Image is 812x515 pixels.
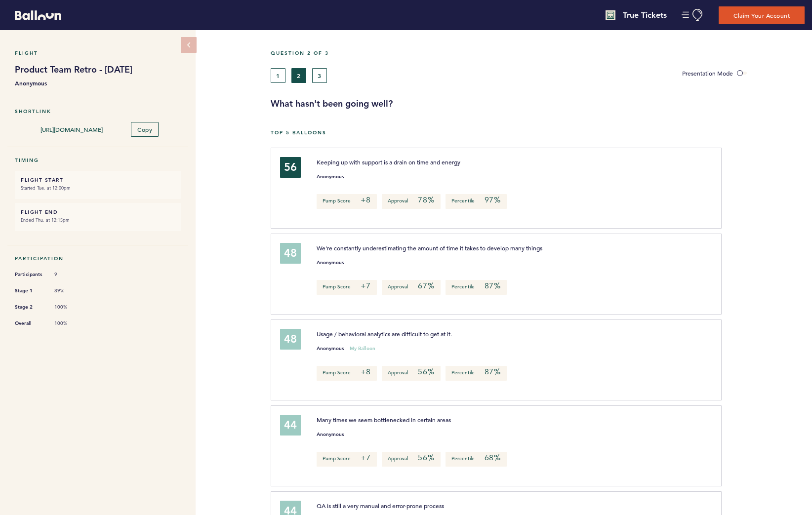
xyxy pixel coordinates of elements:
[361,195,371,205] em: +8
[15,302,44,312] span: Stage 2
[485,281,501,291] em: 87%
[271,129,805,136] h5: Top 5 Balloons
[15,286,44,296] span: Stage 1
[15,255,181,262] h5: Participation
[446,194,507,209] p: Percentile
[317,432,344,437] small: Anonymous
[446,452,507,467] p: Percentile
[21,183,175,193] small: Started Tue. at 12:00pm
[317,260,344,265] small: Anonymous
[317,280,377,295] p: Pump Score
[280,415,301,436] div: 44
[15,318,44,328] span: Overall
[7,10,61,20] a: Balloon
[54,271,84,278] span: 9
[361,367,371,377] em: +8
[317,174,344,179] small: Anonymous
[446,280,507,295] p: Percentile
[137,125,152,133] span: Copy
[131,122,159,137] button: Copy
[485,367,501,377] em: 87%
[54,287,84,294] span: 89%
[317,244,542,252] span: We're constantly underestimating the amount of time it takes to develop many things
[682,69,733,77] span: Presentation Mode
[280,157,301,178] div: 56
[280,243,301,264] div: 48
[361,281,371,291] em: +7
[418,453,434,463] em: 56%
[54,320,84,327] span: 100%
[291,68,306,83] button: 2
[382,452,440,467] p: Approval
[317,346,344,351] small: Anonymous
[317,158,460,166] span: Keeping up with support is a drain on time and energy
[382,194,440,209] p: Approval
[350,346,375,351] small: My Balloon
[317,194,377,209] p: Pump Score
[317,452,377,467] p: Pump Score
[418,367,434,377] em: 56%
[312,68,327,83] button: 3
[15,108,181,115] h5: Shortlink
[271,98,805,110] h3: What hasn't been going well?
[15,78,181,88] b: Anonymous
[54,304,84,311] span: 100%
[317,330,452,338] span: Usage / behavioral analytics are difficult to get at it.
[317,502,444,510] span: QA is still a very manual and error-prone process
[485,195,501,205] em: 97%
[15,270,44,279] span: Participants
[317,416,451,424] span: Many times we seem bottlenecked in certain areas
[21,177,175,183] h6: FLIGHT START
[361,453,371,463] em: +7
[382,280,440,295] p: Approval
[15,10,61,20] svg: Balloon
[280,329,301,350] div: 48
[682,9,704,21] button: Manage Account
[21,209,175,215] h6: FLIGHT END
[418,195,434,205] em: 78%
[485,453,501,463] em: 68%
[446,366,507,381] p: Percentile
[271,68,285,83] button: 1
[15,50,181,56] h5: Flight
[317,366,377,381] p: Pump Score
[719,6,805,24] button: Claim Your Account
[15,64,181,76] h1: Product Team Retro - [DATE]
[271,50,805,56] h5: Question 2 of 3
[623,9,667,21] h4: True Tickets
[418,281,434,291] em: 67%
[382,366,440,381] p: Approval
[21,215,175,225] small: Ended Thu. at 12:15pm
[15,157,181,163] h5: Timing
